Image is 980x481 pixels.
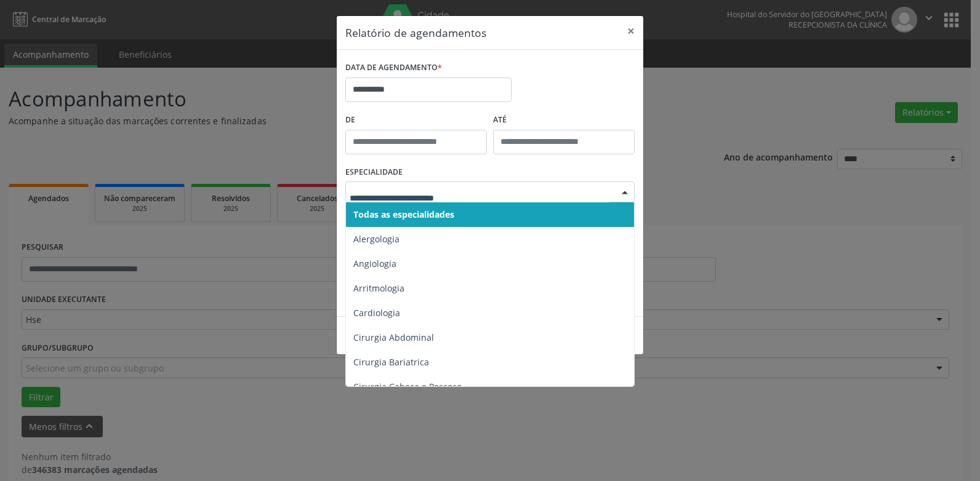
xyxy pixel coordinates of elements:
[493,111,635,130] label: ATÉ
[353,233,400,245] span: Alergologia
[353,282,404,294] span: Arritmologia
[345,163,403,182] label: ESPECIALIDADE
[353,381,462,392] span: Cirurgia Cabeça e Pescoço
[345,58,442,78] label: DATA DE AGENDAMENTO
[345,25,486,41] h5: Relatório de agendamentos
[353,332,434,343] span: Cirurgia Abdominal
[619,16,643,46] button: Close
[353,356,429,368] span: Cirurgia Bariatrica
[353,209,454,220] span: Todas as especialidades
[345,111,487,130] label: De
[353,258,396,269] span: Angiologia
[353,307,400,319] span: Cardiologia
